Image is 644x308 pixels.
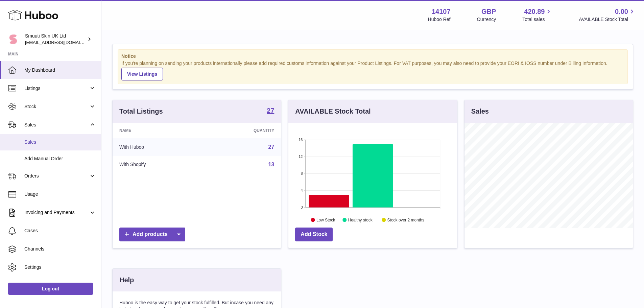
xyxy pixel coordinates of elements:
h3: AVAILABLE Stock Total [295,107,371,116]
h3: Sales [471,107,489,116]
span: Sales [24,139,96,145]
strong: Notice [121,53,624,60]
span: Sales [24,122,89,128]
th: Quantity [204,123,281,138]
a: 420.89 Total sales [522,7,552,23]
img: internalAdmin-14107@internal.huboo.com [8,34,18,44]
span: Orders [24,173,89,179]
span: AVAILABLE Stock Total [579,16,636,23]
span: Total sales [522,16,552,23]
a: View Listings [121,68,163,80]
span: Channels [24,246,96,252]
a: Add Stock [295,228,333,241]
text: 0 [301,205,303,209]
strong: 14107 [432,7,451,16]
td: With Shopify [113,156,204,173]
div: If you're planning on sending your products internationally please add required customs informati... [121,60,624,80]
span: Settings [24,264,96,270]
text: 12 [299,155,303,159]
a: 27 [268,144,275,150]
span: Stock [24,103,89,110]
h3: Help [119,276,134,285]
th: Name [113,123,204,138]
text: Low Stock [316,217,335,222]
td: With Huboo [113,138,204,156]
text: 8 [301,171,303,175]
a: 27 [267,107,274,115]
text: Stock over 2 months [387,217,424,222]
strong: 27 [267,107,274,114]
span: Usage [24,191,96,197]
a: Add products [119,228,185,241]
span: 420.89 [524,7,545,16]
span: Invoicing and Payments [24,209,89,216]
div: Currency [477,16,496,23]
div: Smuuti Skin UK Ltd [25,33,86,46]
a: 13 [268,162,275,167]
span: My Dashboard [24,67,96,73]
h3: Total Listings [119,107,163,116]
a: 0.00 AVAILABLE Stock Total [579,7,636,23]
div: Huboo Ref [428,16,451,23]
span: Add Manual Order [24,156,96,162]
span: 0.00 [615,7,628,16]
text: 4 [301,188,303,192]
span: Listings [24,85,89,92]
text: Healthy stock [348,217,373,222]
a: Log out [8,283,93,295]
span: Cases [24,228,96,234]
text: 16 [299,138,303,142]
span: [EMAIL_ADDRESS][DOMAIN_NAME] [25,40,99,45]
strong: GBP [481,7,496,16]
